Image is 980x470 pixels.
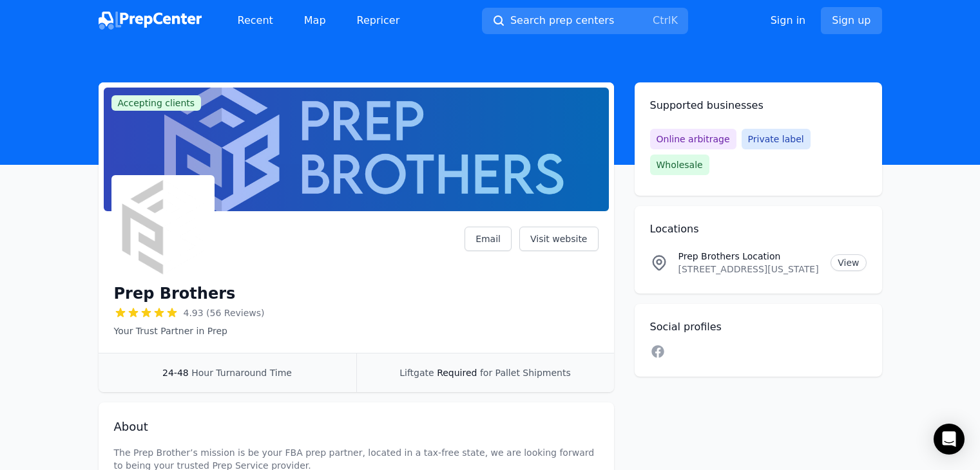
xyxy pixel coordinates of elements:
span: Accepting clients [111,95,202,111]
a: Visit website [519,227,599,251]
span: 4.93 (56 Reviews) [184,306,265,319]
a: Recent [227,8,283,33]
span: Required [437,368,477,378]
h1: Prep Brothers [114,283,236,304]
span: for Pallet Shipments [480,368,571,378]
p: Your Trust Partner in Prep [114,324,265,337]
p: Prep Brothers Location [678,250,821,263]
a: Sign in [771,13,806,28]
h2: About [114,418,599,436]
h2: Supported businesses [650,98,867,113]
p: [STREET_ADDRESS][US_STATE] [678,263,821,276]
a: Sign up [821,7,881,34]
a: View [831,254,866,271]
kbd: K [671,14,678,26]
span: Wholesale [650,155,709,175]
span: Liftgate [399,368,434,378]
h2: Locations [650,221,867,237]
button: Search prep centersCtrlK [482,8,688,34]
span: 24-48 [162,368,189,378]
img: PrepCenter [99,12,202,30]
a: Repricer [347,8,410,33]
h2: Social profiles [650,319,867,335]
kbd: Ctrl [653,14,671,26]
a: Email [465,227,512,251]
span: Private label [742,129,811,149]
span: Hour Turnaround Time [191,368,292,378]
a: Map [294,8,336,33]
span: Search prep centers [510,13,614,28]
span: Online arbitrage [650,129,736,149]
img: Prep Brothers [114,178,212,276]
div: Open Intercom Messenger [934,424,965,455]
